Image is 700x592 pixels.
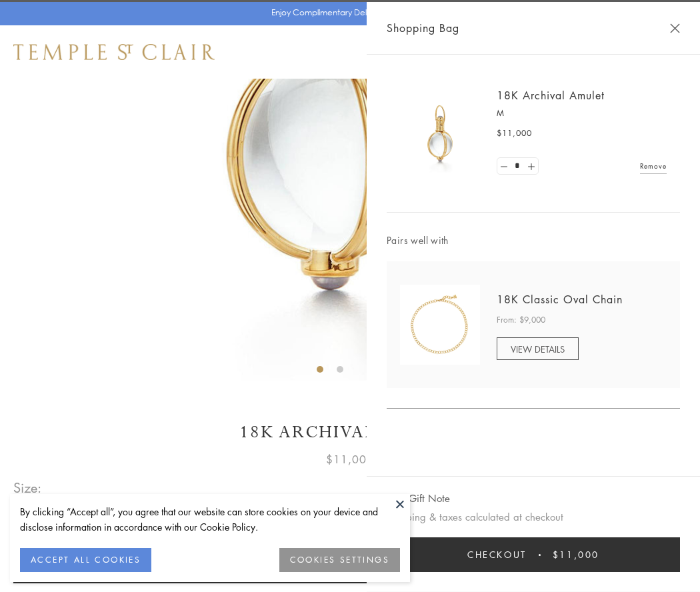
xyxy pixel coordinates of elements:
[497,88,605,103] a: 18K Archival Amulet
[553,547,599,562] span: $11,000
[387,19,459,37] span: Shopping Bag
[467,547,527,562] span: Checkout
[271,6,423,19] p: Enjoy Complimentary Delivery & Returns
[20,504,400,535] div: By clicking “Accept all”, you agree that our website can store cookies on your device and disclos...
[640,159,667,173] a: Remove
[497,107,667,120] p: M
[13,44,215,60] img: Temple St. Clair
[387,490,450,507] button: Add Gift Note
[670,23,680,33] button: Close Shopping Bag
[524,158,537,175] a: Set quantity to 2
[13,477,43,499] span: Size:
[326,451,374,468] span: $11,000
[387,233,680,248] span: Pairs well with
[497,337,579,360] a: VIEW DETAILS
[511,343,565,355] span: VIEW DETAILS
[497,127,532,140] span: $11,000
[13,421,687,444] h1: 18K Archival Amulet
[20,548,151,572] button: ACCEPT ALL COOKIES
[387,509,680,525] p: Shipping & taxes calculated at checkout
[497,158,511,175] a: Set quantity to 0
[279,548,400,572] button: COOKIES SETTINGS
[497,313,545,327] span: From: $9,000
[497,292,623,307] a: 18K Classic Oval Chain
[400,93,480,173] img: 18K Archival Amulet
[400,285,480,365] img: N88865-OV18
[387,537,680,572] button: Checkout $11,000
